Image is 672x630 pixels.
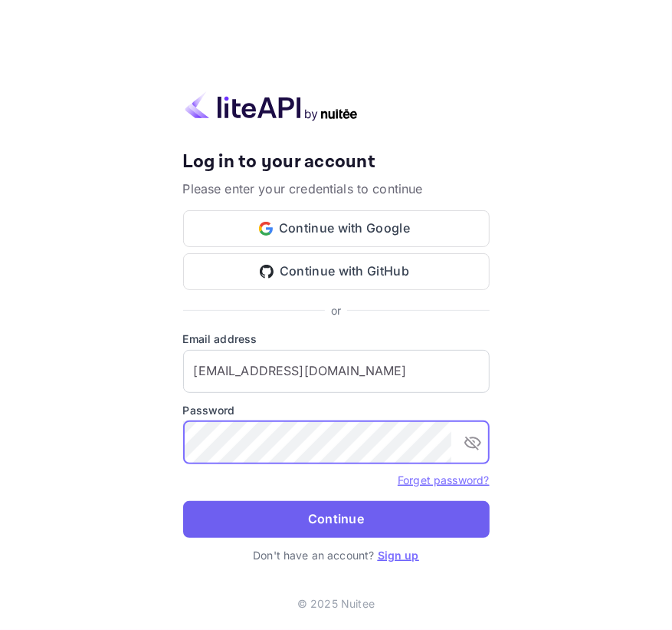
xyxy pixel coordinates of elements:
[398,472,489,487] a: Forget password?
[398,473,489,487] a: Forget password?
[183,547,490,563] p: Don't have an account?
[183,350,490,393] input: Enter your email address
[331,302,341,318] p: or
[183,331,490,347] label: Email address
[378,549,419,562] a: Sign up
[183,180,490,198] p: Please enter your credentials to continue
[457,427,488,458] button: toggle password visibility
[183,150,490,173] h4: Log in to your account
[183,402,490,418] label: Password
[183,91,359,121] img: liteapi
[297,595,375,612] p: © 2025 Nuitee
[183,210,490,247] button: Continue with Google
[183,501,490,538] button: Continue
[183,253,490,290] button: Continue with GitHub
